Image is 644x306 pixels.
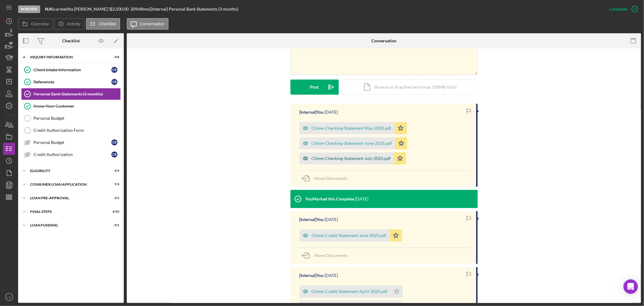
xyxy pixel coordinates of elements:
button: Checklist [86,18,120,30]
div: Inquiry Information [30,55,104,59]
button: Activity [54,18,84,30]
a: Credit Authorization Form [21,124,121,136]
button: Complete [603,3,641,15]
label: Checklist [99,21,116,26]
button: Move Documents [300,171,354,186]
div: Credit Authorization Form [34,128,120,133]
div: 48 mo [139,7,149,11]
button: Chime-Credit-Statement-April-2025.pdf [300,285,403,298]
button: Overview [18,18,53,30]
div: carmelitta [PERSON_NAME]` | [54,7,110,11]
time: 2025-08-06 14:04 [355,197,369,201]
div: Know Your Customer [34,104,120,109]
div: Loan Pre-Approval [30,196,104,200]
div: | [45,7,54,11]
div: Chime-Checking-Statement-July-2025.pdf [312,156,391,161]
a: Client Intake Informationcr [21,64,121,76]
div: Conversation [371,38,396,43]
label: Activity [67,21,80,26]
div: Loan Funding [30,223,104,227]
div: $2,500.00 [110,7,130,11]
div: Chime-Credit-Statement-June-2025.pdf [312,233,387,238]
div: 6 / 10 [108,210,119,213]
div: | [Internal] Personal Bank Statements (3 months) [149,7,238,11]
div: Checklist [62,38,80,43]
button: Conversation [127,18,169,30]
div: c r [111,151,117,158]
a: Personal Budgetcr [21,136,121,148]
span: Move Documents [315,253,348,258]
div: Personal Budget [34,116,120,121]
div: c r [111,79,117,85]
b: N/A [45,6,53,11]
button: Chime-Checking-Statement-June-2025.pdf [300,137,407,149]
time: 2025-08-11 21:31 [325,110,338,115]
div: Complete [609,3,627,15]
label: Conversation [140,21,165,26]
div: Chime-Credit-Statement-April-2025.pdf [312,289,388,294]
button: LG [3,291,15,303]
button: Chime-Checking-Statement-July-2025.pdf [300,152,406,164]
div: Personal Budget [34,140,111,145]
div: 20 % [130,7,139,11]
div: 2 / 2 [108,196,119,200]
div: 0 / 1 [108,223,119,227]
div: [Internal] You [300,273,324,278]
div: Post [310,80,319,95]
div: Open Intercom Messenger [623,279,638,294]
div: You Marked this Complete [306,197,354,201]
div: FINAL STEPS [30,210,104,213]
a: Referencescr [21,76,121,88]
div: [Internal] You [300,110,324,115]
div: References [34,80,111,84]
div: Client Intake Information [34,67,111,72]
div: c r [111,139,117,145]
button: Post [290,80,339,95]
div: 4 / 8 [108,55,119,59]
a: Personal Budget [21,112,121,124]
div: [Internal] You [300,217,324,222]
button: Chime-Checking-Statement-May-2025.pdf [300,122,407,134]
a: Know Your Customer [21,100,121,112]
div: c r [111,67,117,73]
div: 3 / 4 [108,169,119,173]
div: Chime-Checking-Statement-June-2025.pdf [312,141,392,146]
div: Consumer Loan Application [30,183,104,186]
label: Overview [31,21,49,26]
div: Eligibility [30,169,104,173]
time: 2025-08-05 14:49 [325,273,338,278]
button: Move Documents [300,248,354,263]
div: Personal Bank Statements (3 months) [34,92,120,96]
a: Credit Authorizationcr [21,148,121,161]
time: 2025-08-06 14:04 [325,217,338,222]
a: Personal Bank Statements (3 months) [21,88,121,100]
div: Credit Authorization [34,152,111,157]
span: Move Documents [315,176,348,181]
div: Chime-Checking-Statement-May-2025.pdf [312,126,392,131]
text: LG [7,295,11,299]
div: In Review [18,5,40,13]
div: 7 / 9 [108,183,119,186]
button: Chime-Credit-Statement-June-2025.pdf [300,229,402,242]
